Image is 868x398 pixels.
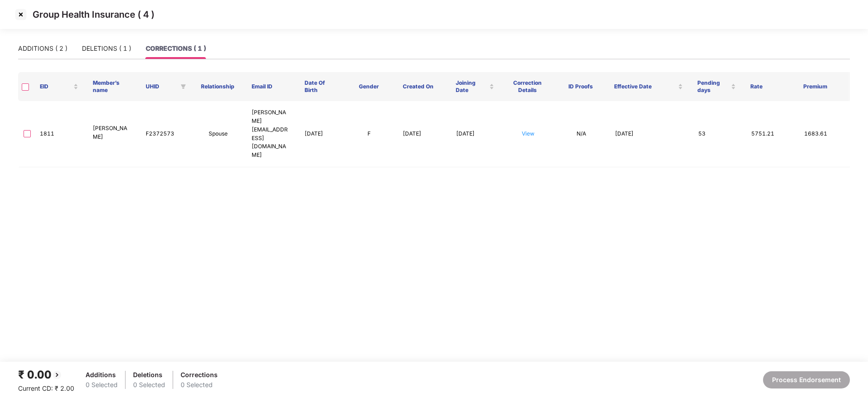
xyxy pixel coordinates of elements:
div: 0 Selected [133,380,165,390]
span: filter [179,81,188,92]
p: Group Health Insurance ( 4 ) [33,9,154,20]
th: Premium [796,72,849,101]
span: Current CD: ₹ 2.00 [18,384,74,392]
div: ₹ 0.00 [18,366,74,383]
span: Pending days [697,79,729,94]
div: Corrections [181,370,218,380]
td: 5751.21 [744,101,797,167]
div: 0 Selected [86,380,118,390]
td: Spouse [191,101,244,167]
th: Gender [343,72,396,101]
a: View [522,130,534,137]
th: Relationship [191,72,244,101]
td: F2372573 [138,101,191,167]
td: F [343,101,396,167]
td: [PERSON_NAME][EMAIL_ADDRESS][DOMAIN_NAME] [244,101,297,167]
th: ID Proofs [554,72,607,101]
div: DELETIONS ( 1 ) [82,44,131,53]
th: Email ID [244,72,297,101]
div: Deletions [133,370,165,380]
td: [DATE] [449,101,502,167]
td: [DATE] [297,101,343,167]
span: Joining Date [456,79,487,94]
td: N/A [555,101,608,167]
td: 1811 [33,101,86,167]
th: Effective Date [607,72,690,101]
div: ADDITIONS ( 2 ) [18,44,67,53]
span: UHID [146,83,177,90]
img: svg+xml;base64,PHN2ZyBpZD0iQ3Jvc3MtMzJ4MzIiIHhtbG5zPSJodHRwOi8vd3d3LnczLm9yZy8yMDAwL3N2ZyIgd2lkdG... [14,7,28,22]
td: [DATE] [608,101,691,167]
span: Effective Date [614,83,676,90]
span: EID [40,83,72,90]
th: Member’s name [86,72,138,101]
button: Process Endorsement [763,371,850,388]
th: Created On [396,72,448,101]
span: filter [181,84,186,89]
th: Pending days [690,72,743,101]
td: 1683.61 [797,101,850,167]
th: EID [33,72,86,101]
td: [DATE] [396,101,448,167]
th: Correction Details [501,72,554,101]
div: CORRECTIONS ( 1 ) [146,44,206,53]
th: Date Of Birth [297,72,343,101]
td: 53 [691,101,744,167]
div: 0 Selected [181,380,218,390]
img: svg+xml;base64,PHN2ZyBpZD0iQmFjay0yMHgyMCIgeG1sbnM9Imh0dHA6Ly93d3cudzMub3JnLzIwMDAvc3ZnIiB3aWR0aD... [52,369,62,380]
div: Additions [86,370,118,380]
th: Joining Date [448,72,501,101]
p: [PERSON_NAME] [93,124,131,141]
th: Rate [743,72,796,101]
